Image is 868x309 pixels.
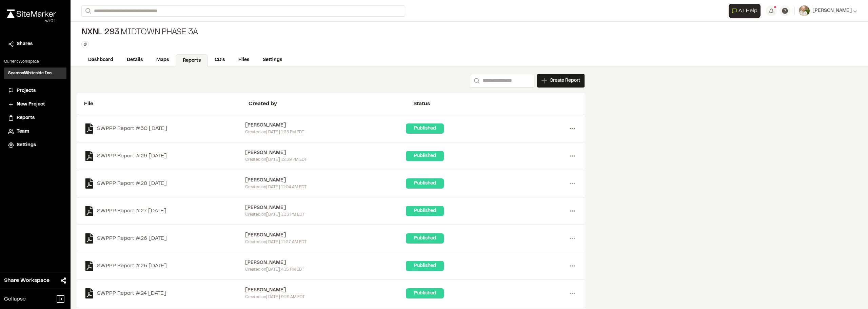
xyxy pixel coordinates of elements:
[729,4,763,18] div: Open AI Assistant
[4,59,66,65] p: Current Workspace
[81,27,119,38] span: NXNL 293
[245,204,406,212] div: [PERSON_NAME]
[17,101,45,108] span: New Project
[406,288,444,298] div: Published
[245,267,406,273] div: Created on [DATE] 4:15 PM EDT
[208,54,232,66] a: CD's
[799,5,810,16] img: User
[84,100,249,108] div: File
[84,151,245,161] a: SWPPP Report #29 [DATE]
[249,100,413,108] div: Created by
[406,233,444,244] div: Published
[245,157,406,163] div: Created on [DATE] 12:39 PM EDT
[17,40,33,48] span: Shares
[81,27,198,38] div: Midtown Phase 3A
[81,54,120,66] a: Dashboard
[84,123,245,134] a: SWPPP Report #30 [DATE]
[245,259,406,267] div: [PERSON_NAME]
[470,74,482,88] button: Search
[738,7,757,15] span: AI Help
[8,70,53,76] h3: SeamonWhiteside Inc.
[406,261,444,271] div: Published
[245,177,406,184] div: [PERSON_NAME]
[729,4,761,18] button: Open AI Assistant
[232,54,256,66] a: Files
[8,128,62,135] a: Team
[245,149,406,157] div: [PERSON_NAME]
[17,87,36,95] span: Projects
[84,233,245,244] a: SWPPP Report #26 [DATE]
[4,276,50,285] span: Share Workspace
[17,114,35,122] span: Reports
[245,294,406,300] div: Created on [DATE] 9:29 AM EDT
[176,54,208,67] a: Reports
[245,232,406,239] div: [PERSON_NAME]
[812,7,852,15] span: [PERSON_NAME]
[8,87,62,95] a: Projects
[245,129,406,135] div: Created on [DATE] 1:26 PM EDT
[406,151,444,161] div: Published
[8,114,62,122] a: Reports
[7,9,56,18] img: rebrand.png
[413,100,578,108] div: Status
[245,239,406,245] div: Created on [DATE] 11:27 AM EDT
[84,288,245,298] a: SWPPP Report #24 [DATE]
[17,141,36,149] span: Settings
[84,261,245,271] a: SWPPP Report #25 [DATE]
[245,212,406,218] div: Created on [DATE] 1:33 PM EDT
[84,178,245,189] a: SWPPP Report #28 [DATE]
[8,40,62,48] a: Shares
[120,54,150,66] a: Details
[245,287,406,294] div: [PERSON_NAME]
[150,54,176,66] a: Maps
[7,18,56,24] div: Oh geez...please don't...
[256,54,289,66] a: Settings
[406,123,444,134] div: Published
[84,206,245,216] a: SWPPP Report #27 [DATE]
[406,206,444,216] div: Published
[245,122,406,129] div: [PERSON_NAME]
[406,178,444,189] div: Published
[81,5,94,17] button: Search
[550,77,580,84] span: Create Report
[8,141,62,149] a: Settings
[8,101,62,108] a: New Project
[17,128,29,135] span: Team
[4,295,26,303] span: Collapse
[245,184,406,190] div: Created on [DATE] 11:04 AM EDT
[81,41,89,48] button: Edit Tags
[799,5,857,16] button: [PERSON_NAME]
